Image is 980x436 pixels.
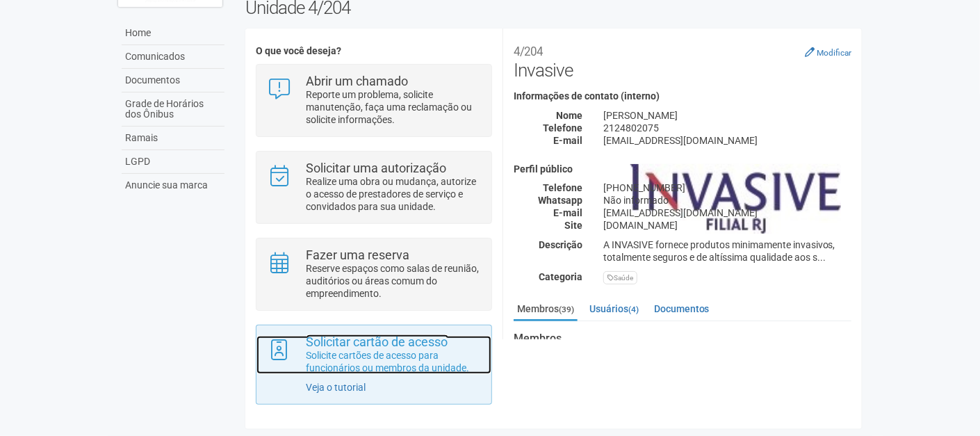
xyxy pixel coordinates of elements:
[122,150,224,174] a: LGPD
[307,262,481,300] p: Reserve espaços como salas de reunião, auditórios ou áreas comum do empreendimento.
[307,349,481,374] p: Solicite cartões de acesso para funcionários ou membros da unidade.
[256,46,491,56] h4: O que você deseja?
[307,88,481,126] p: Reporte um problema, solicite manutenção, faça uma reclamação ou solicite informações.
[593,109,862,122] div: [PERSON_NAME]
[122,45,224,69] a: Comunicados
[543,122,582,134] strong: Telefone
[553,207,582,218] strong: E-mail
[122,22,224,45] a: Home
[630,164,841,234] img: business.png
[651,298,713,319] a: Documentos
[307,334,448,349] strong: Solicitar cartão de acesso
[556,110,582,121] strong: Nome
[307,175,481,213] p: Realize uma obra ou mudança, autorize o acesso de prestadores de serviço e convidados para sua un...
[559,305,574,314] small: (39)
[514,332,851,345] strong: Membros
[539,239,582,250] strong: Descrição
[267,75,480,126] a: Abrir um chamado Reporte um problema, solicite manutenção, faça uma reclamação ou solicite inform...
[593,219,862,232] div: [DOMAIN_NAME]
[593,239,862,264] div: A INVASIVE fornece produtos minimamente invasivos, totalmente seguros e de altíssima qualidade ao...
[593,181,862,194] div: [PHONE_NUMBER]
[805,47,851,58] a: Modificar
[593,134,862,147] div: [EMAIL_ADDRESS][DOMAIN_NAME]
[122,92,224,127] a: Grade de Horários dos Ônibus
[307,161,447,175] strong: Solicitar uma autorização
[267,249,480,300] a: Fazer uma reserva Reserve espaços como salas de reunião, auditórios ou áreas comum do empreendime...
[122,69,224,92] a: Documentos
[553,135,582,146] strong: E-mail
[514,91,851,102] h4: Informações de contato (interno)
[593,122,862,134] div: 2124802075
[538,195,582,206] strong: Whatsapp
[586,298,642,319] a: Usuários(4)
[307,382,366,393] a: Veja o tutorial
[122,127,224,150] a: Ramais
[817,48,851,58] small: Modificar
[514,39,851,81] h2: Invasive
[543,182,582,193] strong: Telefone
[267,336,480,374] a: Solicitar cartão de acesso Solicite cartões de acesso para funcionários ou membros da unidade.
[539,271,582,282] strong: Categoria
[307,248,410,262] strong: Fazer uma reserva
[628,305,639,314] small: (4)
[603,271,637,284] div: Saúde
[514,45,543,58] small: 4/204
[564,220,582,231] strong: Site
[514,298,578,321] a: Membros(39)
[593,207,862,219] div: [EMAIL_ADDRESS][DOMAIN_NAME]
[514,164,851,175] h4: Perfil público
[593,194,862,207] div: Não informado
[307,74,409,88] strong: Abrir um chamado
[267,162,480,213] a: Solicitar uma autorização Realize uma obra ou mudança, autorize o acesso de prestadores de serviç...
[122,174,224,197] a: Anuncie sua marca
